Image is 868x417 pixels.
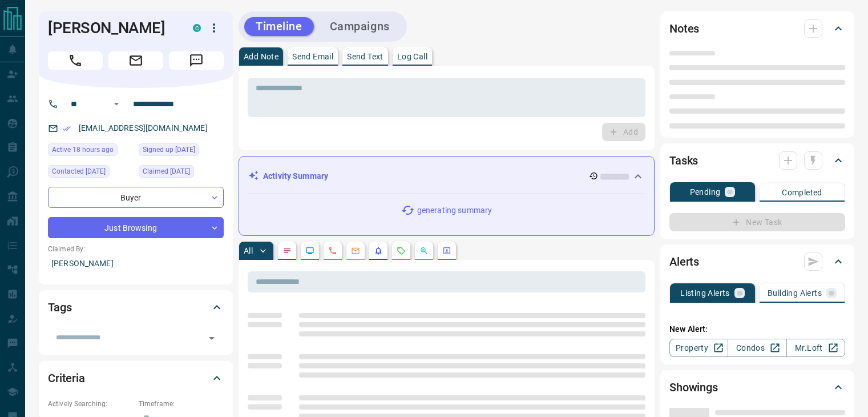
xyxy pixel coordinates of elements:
[63,125,71,133] svg: Email Verified
[108,51,163,70] span: Email
[48,187,224,208] div: Buyer
[397,246,406,255] svg: Requests
[263,170,328,182] p: Activity Summary
[786,339,845,357] a: Mr.Loft
[52,144,114,155] span: Active 18 hours ago
[48,143,133,159] div: Mon Aug 18 2025
[79,123,208,133] a: [EMAIL_ADDRESS][DOMAIN_NAME]
[292,53,333,61] p: Send Email
[48,217,224,238] div: Just Browsing
[52,166,106,177] span: Contacted [DATE]
[669,339,728,357] a: Property
[351,246,360,255] svg: Emails
[169,51,224,70] span: Message
[193,24,201,32] div: condos.ca
[48,244,224,254] p: Claimed By:
[248,166,645,187] div: Activity Summary
[669,15,845,42] div: Notes
[48,369,85,387] h2: Criteria
[143,166,190,177] span: Claimed [DATE]
[768,289,822,297] p: Building Alerts
[48,399,133,409] p: Actively Searching:
[669,147,845,174] div: Tasks
[244,247,253,255] p: All
[680,289,730,297] p: Listing Alerts
[110,97,123,111] button: Open
[48,165,133,181] div: Thu Jul 17 2025
[328,246,337,255] svg: Calls
[139,143,224,159] div: Thu Oct 26 2023
[669,323,845,335] p: New Alert:
[374,246,383,255] svg: Listing Alerts
[204,330,220,346] button: Open
[318,17,401,36] button: Campaigns
[48,51,103,70] span: Call
[143,144,195,155] span: Signed up [DATE]
[690,188,721,196] p: Pending
[282,246,292,255] svg: Notes
[244,53,278,61] p: Add Note
[669,151,698,170] h2: Tasks
[669,248,845,275] div: Alerts
[139,399,224,409] p: Timeframe:
[669,19,699,38] h2: Notes
[417,205,492,216] p: generating summary
[48,294,224,321] div: Tags
[139,165,224,181] div: Thu Oct 26 2023
[419,246,429,255] svg: Opportunities
[48,254,224,273] p: [PERSON_NAME]
[669,378,718,396] h2: Showings
[669,252,699,271] h2: Alerts
[48,298,71,316] h2: Tags
[728,339,786,357] a: Condos
[669,374,845,401] div: Showings
[48,364,224,392] div: Criteria
[442,246,451,255] svg: Agent Actions
[782,189,822,197] p: Completed
[305,246,314,255] svg: Lead Browsing Activity
[48,19,176,37] h1: [PERSON_NAME]
[244,17,314,36] button: Timeline
[397,53,427,61] p: Log Call
[347,53,383,61] p: Send Text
